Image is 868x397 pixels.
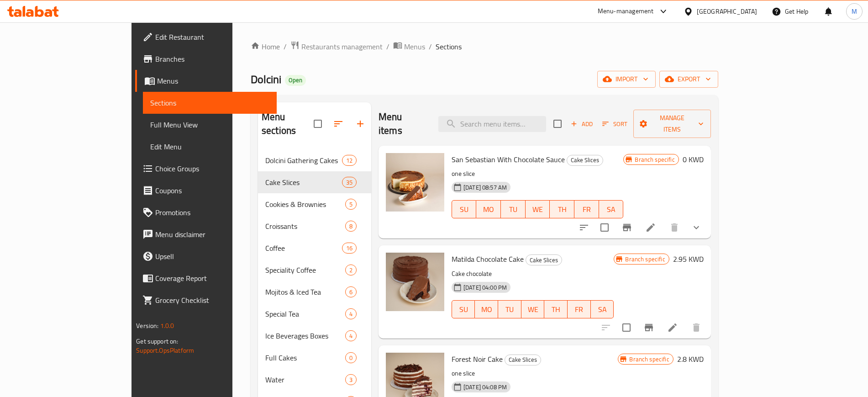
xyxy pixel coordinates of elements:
[452,268,614,280] p: Cake chocolate
[155,163,269,174] span: Choice Groups
[479,303,494,316] span: MO
[617,318,636,337] span: Select to update
[525,303,541,316] span: WE
[342,155,357,166] div: items
[574,200,599,218] button: FR
[616,217,638,238] button: Branch-specific-item
[346,200,356,209] span: 5
[529,203,547,216] span: WE
[631,155,678,164] span: Branch specific
[544,300,568,318] button: TH
[143,92,276,114] a: Sections
[290,41,383,53] a: Restaurants management
[641,112,704,135] span: Manage items
[345,199,357,210] div: items
[429,41,432,52] li: /
[150,119,269,130] span: Full Menu View
[597,71,656,88] button: import
[301,41,383,52] span: Restaurants management
[143,114,276,136] a: Full Menu View
[342,156,356,165] span: 12
[150,141,269,152] span: Edit Menu
[438,116,546,132] input: search
[505,355,541,365] span: Cake Slices
[346,288,356,296] span: 6
[550,200,574,218] button: TH
[697,6,757,16] div: [GEOGRAPHIC_DATA]
[452,368,618,379] p: one slice
[573,217,595,238] button: sort-choices
[155,273,269,284] span: Coverage Report
[691,222,702,233] svg: Show Choices
[155,185,269,196] span: Coupons
[452,153,565,166] span: San Sebastian With Chocolate Sauce
[526,200,550,218] button: WE
[460,183,510,192] span: [DATE] 08:57 AM
[498,300,521,318] button: TU
[285,75,306,86] div: Open
[265,177,342,188] span: Cake Slices
[258,281,371,303] div: Mojitos & Iced Tea6
[265,243,342,254] span: Coffee
[308,114,327,133] span: Select all sections
[633,110,711,138] button: Manage items
[258,259,371,281] div: Speciality Coffee2
[345,265,357,275] div: items
[258,149,371,171] div: Dolcini Gathering Cakes12
[596,117,633,131] span: Sort items
[155,229,269,240] span: Menu disclaimer
[135,48,276,70] a: Branches
[265,221,345,232] span: Croissants
[155,251,269,262] span: Upsell
[386,253,444,311] img: Matilda Chocolate Cake
[456,303,472,316] span: SU
[460,283,510,292] span: [DATE] 04:00 PM
[346,332,356,340] span: 4
[346,266,356,275] span: 2
[605,74,648,85] span: import
[342,177,357,188] div: items
[345,352,357,363] div: items
[258,303,371,325] div: Special Tea4
[135,180,276,201] a: Coupons
[591,300,614,318] button: SA
[345,286,357,297] div: items
[342,178,356,187] span: 35
[568,300,591,318] button: FR
[342,243,357,254] div: items
[265,352,345,363] span: Full Cakes
[663,217,685,238] button: delete
[345,308,357,319] div: items
[521,300,545,318] button: WE
[135,70,276,92] a: Menus
[553,203,571,216] span: TH
[342,244,356,253] span: 16
[251,41,718,53] nav: breadcrumb
[135,201,276,223] a: Promotions
[393,41,425,53] a: Menus
[349,113,371,135] button: Add section
[258,171,371,193] div: Cake Slices35
[404,41,425,52] span: Menus
[135,223,276,245] a: Menu disclaimer
[258,193,371,215] div: Cookies & Brownies5
[603,203,620,216] span: SA
[265,330,345,341] span: Ice Beverages Boxes
[476,200,501,218] button: MO
[345,374,357,385] div: items
[265,308,345,319] span: Special Tea
[135,158,276,180] a: Choice Groups
[594,303,610,316] span: SA
[626,355,673,364] span: Branch specific
[265,286,345,297] span: Mojitos & Iced Tea
[265,155,342,166] div: Dolcini Gathering Cakes
[265,265,345,275] span: Speciality Coffee
[567,117,596,131] span: Add item
[685,217,707,238] button: show more
[673,253,704,265] h6: 2.95 KWD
